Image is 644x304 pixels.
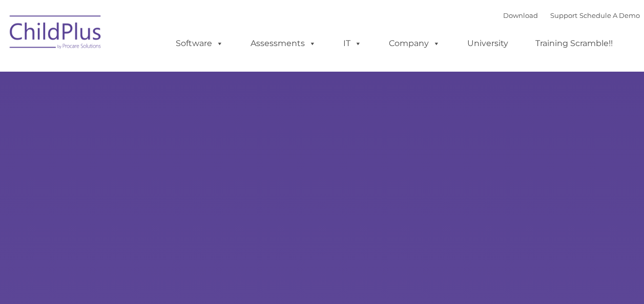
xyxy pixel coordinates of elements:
[5,8,107,59] img: ChildPlus by Procare Solutions
[333,33,372,54] a: IT
[379,33,450,54] a: Company
[240,33,326,54] a: Assessments
[550,11,577,19] a: Support
[503,11,640,19] font: |
[165,33,234,54] a: Software
[579,11,640,19] a: Schedule A Demo
[457,33,518,54] a: University
[525,33,623,54] a: Training Scramble!!
[503,11,538,19] a: Download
